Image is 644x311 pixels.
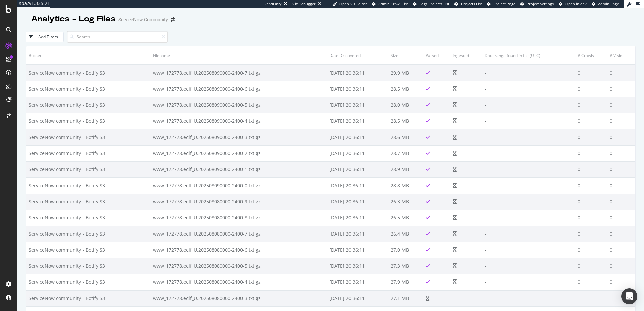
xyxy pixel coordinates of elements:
[482,274,575,290] td: -
[575,113,608,129] td: 0
[450,46,482,65] th: Ingested
[607,258,635,274] td: 0
[575,161,608,177] td: 0
[26,194,151,210] td: ServiceNow community - Botify S3
[388,113,423,129] td: 28.5 MB
[26,177,151,194] td: ServiceNow community - Botify S3
[151,194,327,210] td: www_172778.eclf_U.202508080000-2400-9.txt.gz
[575,242,608,258] td: 0
[26,113,151,129] td: ServiceNow community - Botify S3
[388,46,423,65] th: Size
[621,288,637,304] div: Open Intercom Messenger
[388,97,423,113] td: 28.0 MB
[575,177,608,194] td: 0
[520,1,554,7] a: Project Settings
[607,194,635,210] td: 0
[575,97,608,113] td: 0
[327,46,388,65] th: Date Discovered
[482,194,575,210] td: -
[327,274,388,290] td: [DATE] 20:36:11
[388,258,423,274] td: 27.3 MB
[327,226,388,242] td: [DATE] 20:36:11
[575,274,608,290] td: 0
[327,258,388,274] td: [DATE] 20:36:11
[327,145,388,161] td: [DATE] 20:36:11
[26,32,64,42] button: Add Filters
[592,1,619,7] a: Admin Page
[26,145,151,161] td: ServiceNow community - Botify S3
[31,13,116,25] div: Analytics - Log Files
[388,210,423,226] td: 26.5 MB
[482,161,575,177] td: -
[26,226,151,242] td: ServiceNow community - Botify S3
[482,129,575,145] td: -
[151,97,327,113] td: www_172778.eclf_U.202508090000-2400-5.txt.gz
[327,81,388,97] td: [DATE] 20:36:11
[575,194,608,210] td: 0
[575,145,608,161] td: 0
[327,97,388,113] td: [DATE] 20:36:11
[333,1,367,7] a: Open Viz Editor
[413,1,449,7] a: Logs Projects List
[575,129,608,145] td: 0
[607,274,635,290] td: 0
[151,274,327,290] td: www_172778.eclf_U.202508080000-2400-4.txt.gz
[607,242,635,258] td: 0
[482,258,575,274] td: -
[607,161,635,177] td: 0
[607,226,635,242] td: 0
[575,65,608,81] td: 0
[607,81,635,97] td: 0
[607,113,635,129] td: 0
[575,81,608,97] td: 0
[575,210,608,226] td: 0
[388,274,423,290] td: 27.9 MB
[372,1,408,7] a: Admin Crawl List
[151,113,327,129] td: www_172778.eclf_U.202508090000-2400-4.txt.gz
[26,290,151,306] td: ServiceNow community - Botify S3
[171,17,175,22] div: arrow-right-arrow-left
[450,290,482,306] td: -
[26,97,151,113] td: ServiceNow community - Botify S3
[607,129,635,145] td: 0
[151,177,327,194] td: www_172778.eclf_U.202508090000-2400-0.txt.gz
[419,1,449,6] span: Logs Projects List
[388,177,423,194] td: 28.8 MB
[26,242,151,258] td: ServiceNow community - Botify S3
[26,81,151,97] td: ServiceNow community - Botify S3
[487,1,515,7] a: Project Page
[607,290,635,306] td: -
[151,129,327,145] td: www_172778.eclf_U.202508090000-2400-3.txt.gz
[482,65,575,81] td: -
[454,1,482,7] a: Projects List
[327,194,388,210] td: [DATE] 20:36:11
[151,290,327,306] td: www_172778.eclf_U.202508080000-2400-3.txt.gz
[378,1,408,6] span: Admin Crawl List
[482,290,575,306] td: -
[482,242,575,258] td: -
[26,65,151,81] td: ServiceNow community - Botify S3
[26,258,151,274] td: ServiceNow community - Botify S3
[151,65,327,81] td: www_172778.eclf_U.202508090000-2400-7.txt.gz
[327,177,388,194] td: [DATE] 20:36:11
[388,226,423,242] td: 26.4 MB
[151,210,327,226] td: www_172778.eclf_U.202508080000-2400-8.txt.gz
[607,145,635,161] td: 0
[151,161,327,177] td: www_172778.eclf_U.202508090000-2400-1.txt.gz
[423,46,450,65] th: Parsed
[388,65,423,81] td: 29.9 MB
[482,81,575,97] td: -
[559,1,587,7] a: Open in dev
[607,210,635,226] td: 0
[26,129,151,145] td: ServiceNow community - Botify S3
[151,46,327,65] th: Filename
[388,290,423,306] td: 27.1 MB
[327,113,388,129] td: [DATE] 20:36:11
[482,210,575,226] td: -
[493,1,515,6] span: Project Page
[118,16,168,23] div: ServiceNow Community
[38,34,58,40] div: Add Filters
[461,1,482,6] span: Projects List
[388,81,423,97] td: 28.5 MB
[482,113,575,129] td: -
